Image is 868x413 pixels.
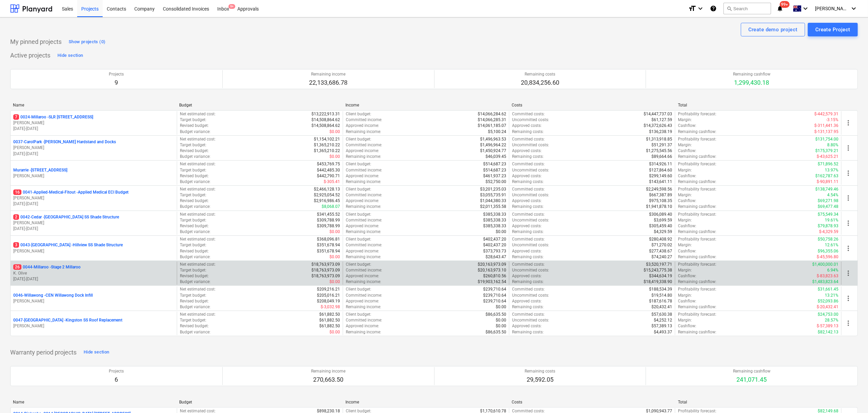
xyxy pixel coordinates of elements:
[844,269,852,277] span: more_vert
[844,169,852,177] span: more_vert
[678,254,716,260] p: Remaining cashflow :
[480,186,506,192] p: $3,201,235.03
[844,294,852,302] span: more_vert
[346,192,382,198] p: Committed income :
[678,173,696,179] p: Cashflow :
[314,192,340,198] p: $2,925,054.52
[483,236,506,242] p: $402,437.20
[13,293,174,304] div: 0046-Willawong -CEN Willawong Dock Infill[PERSON_NAME]
[180,192,206,198] p: Target budget :
[13,139,116,145] p: 0037-CarolPark - [PERSON_NAME] Hardstand and Docks
[69,38,105,46] div: Show projects (0)
[13,220,174,226] p: [PERSON_NAME]
[346,111,371,117] p: Client budget :
[13,264,174,282] div: 260044-Millaroo -Stage 2 MillarooK. Olive[DATE]-[DATE]
[483,223,506,229] p: $385,338.33
[346,217,382,223] p: Committed income :
[678,136,716,142] p: Profitability forecast :
[678,148,696,154] p: Cashflow :
[678,223,696,229] p: Cashflow :
[814,129,838,135] p: $-131,137.95
[13,317,122,323] p: 0047-[GEOGRAPHIC_DATA] - Kingston SS Roof Replacement
[808,23,858,36] button: Create Project
[646,262,672,267] p: $3,520,197.71
[512,254,544,260] p: Remaining costs :
[478,123,506,129] p: $14,061,185.07
[346,117,382,123] p: Committed income :
[825,242,838,248] p: 12.61%
[488,129,506,135] p: $5,100.24
[844,144,852,152] span: more_vert
[180,117,206,123] p: Target budget :
[483,242,506,248] p: $402,437.20
[678,242,692,248] p: Margin :
[818,161,838,167] p: $71,896.52
[678,248,696,254] p: Cashflow :
[483,217,506,223] p: $385,338.33
[826,117,838,123] p: -3.15%
[324,179,340,185] p: $-305.41
[13,293,93,298] p: 0046-Willawong - CEN Willawong Dock Infill
[818,223,838,229] p: $79,878.93
[480,136,506,142] p: $1,496,963.53
[13,242,19,248] span: 3
[346,142,382,148] p: Committed income :
[512,217,549,223] p: Uncommitted costs :
[815,186,838,192] p: $138,749.46
[512,161,545,167] p: Committed costs :
[56,50,85,61] button: Hide section
[180,186,216,192] p: Net estimated cost :
[180,148,209,154] p: Revised budget :
[646,148,672,154] p: $1,275,545.56
[496,229,506,235] p: $0.00
[346,204,381,210] p: Remaining income :
[346,161,371,167] p: Client budget :
[678,161,716,167] p: Profitability forecast :
[317,236,340,242] p: $368,096.81
[13,189,174,207] div: 160041-Applied-Medical-Fitout -Applied Medical ECI Budget[PERSON_NAME][DATE]-[DATE]
[644,111,672,117] p: $14,447,737.03
[13,214,174,232] div: 20042-Cedar -[GEOGRAPHIC_DATA] SS Shade Structure[PERSON_NAME][DATE]-[DATE]
[651,242,672,248] p: $71,270.02
[346,198,379,204] p: Approved income :
[180,223,209,229] p: Revised budget :
[13,214,19,220] span: 2
[710,4,717,13] i: Knowledge base
[13,114,174,132] div: 70024-Millaroo -SLR [STREET_ADDRESS][PERSON_NAME][DATE]-[DATE]
[733,71,770,77] p: Remaining cashflow
[512,242,549,248] p: Uncommitted costs :
[649,198,672,204] p: $975,108.35
[346,186,371,192] p: Client budget :
[512,167,549,173] p: Uncommitted costs :
[311,111,340,117] p: $13,222,913.31
[317,248,340,254] p: $351,678.94
[512,117,549,123] p: Uncommitted costs :
[814,123,838,129] p: $-311,441.36
[346,229,381,235] p: Remaining income :
[678,111,716,117] p: Profitability forecast :
[815,148,838,154] p: $175,379.21
[483,173,506,179] p: $461,937.23
[649,248,672,254] p: $277,438.67
[329,154,340,160] p: $0.00
[478,267,506,273] p: $20,163,973.10
[84,348,109,356] div: Hide section
[346,267,382,273] p: Committed income :
[346,223,379,229] p: Approved income :
[644,267,672,273] p: $15,243,775.38
[329,229,340,235] p: $0.00
[311,267,340,273] p: $18,763,973.09
[311,117,340,123] p: $14,508,864.62
[678,267,692,273] p: Margin :
[741,23,805,36] button: Create demo project
[346,123,379,129] p: Approved income :
[311,273,340,279] p: $18,763,973.09
[314,148,340,154] p: $1,365,210.22
[13,173,174,179] p: [PERSON_NAME]
[180,161,216,167] p: Net estimated cost :
[827,142,838,148] p: 8.80%
[815,173,838,179] p: $162,787.63
[727,6,732,11] span: search
[649,167,672,173] p: $127,864.60
[817,254,838,260] p: $-45,596.80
